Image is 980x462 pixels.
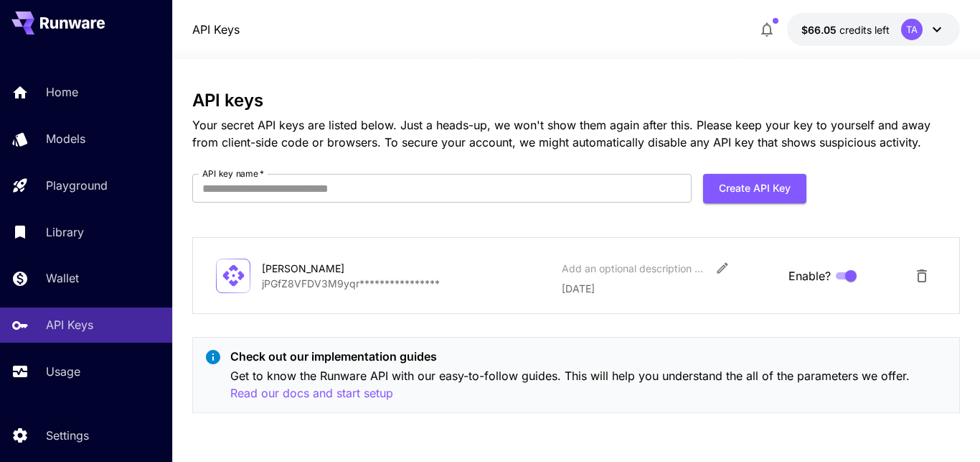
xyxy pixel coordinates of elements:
p: Models [46,130,85,147]
p: Check out our implementation guides [230,348,948,365]
div: Add an optional description or comment [562,261,705,276]
p: [DATE] [562,281,777,296]
span: credits left [839,24,890,36]
button: Edit [710,255,735,281]
div: $66.0462 [801,22,890,37]
p: Home [46,83,78,101]
p: Library [46,223,84,241]
button: Delete API Key [908,262,936,290]
h3: API keys [192,91,960,111]
p: Get to know the Runware API with our easy-to-follow guides. This will help you understand the all... [230,367,948,402]
p: Usage [46,363,80,380]
label: API key name [202,167,264,180]
button: $66.0462TA [787,13,960,46]
span: Enable? [788,267,831,285]
p: API Keys [46,316,93,333]
span: $66.05 [801,24,839,36]
p: Wallet [46,269,79,287]
p: Settings [46,427,89,444]
div: TA [901,19,923,40]
p: Playground [46,177,108,194]
button: Read our docs and start setup [230,384,393,402]
div: [PERSON_NAME] [262,261,405,276]
button: Create API Key [703,174,806,203]
p: Your secret API keys are listed below. Just a heads-up, we won't show them again after this. Plea... [192,116,960,151]
a: API Keys [192,21,240,38]
nav: breadcrumb [192,21,240,38]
